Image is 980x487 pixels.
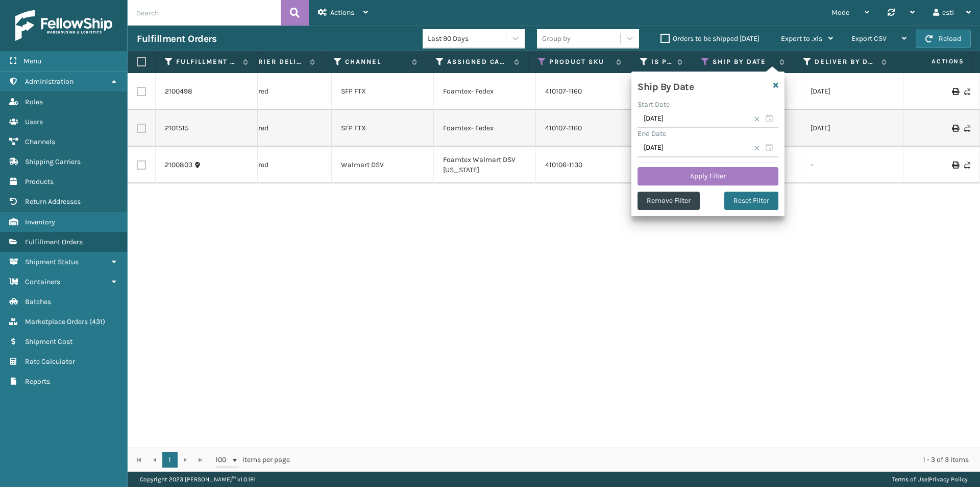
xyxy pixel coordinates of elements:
[892,472,968,487] div: |
[25,118,43,126] span: Users
[25,77,73,86] span: Administration
[651,57,672,66] label: Is Prime
[165,123,189,133] a: 2101515
[638,78,694,93] h4: Ship By Date
[137,33,216,45] h3: Fulfillment Orders
[25,377,50,386] span: Reports
[230,110,332,147] td: Delivered
[25,337,72,346] span: Shipment Cost
[304,455,969,465] div: 1 - 3 of 3 items
[542,33,571,44] div: Group by
[549,57,611,66] label: Product SKU
[929,476,968,483] a: Privacy Policy
[230,73,332,110] td: Delivered
[545,124,582,132] a: 410107-1160
[713,57,774,66] label: Ship By Date
[25,297,51,306] span: Batches
[851,34,887,43] span: Export CSV
[345,57,407,66] label: Channel
[330,8,354,17] span: Actions
[815,57,876,66] label: Deliver By Date
[724,192,778,210] button: Reset Filter
[25,277,60,286] span: Containers
[434,73,536,110] td: Foamtex- Fedex
[638,110,778,128] input: MM/DD/YYYY
[25,197,81,206] span: Return Addresses
[332,147,434,183] td: Walmart DSV
[964,125,970,132] i: Never Shipped
[25,137,55,146] span: Channels
[801,147,903,183] td: -
[23,57,41,65] span: Menu
[434,147,536,183] td: Foamtex Walmart DSV [US_STATE]
[952,161,958,169] i: Print Label
[25,98,43,106] span: Roles
[25,177,54,186] span: Products
[332,110,434,147] td: SFP FTX
[447,57,509,66] label: Assigned Carrier
[545,160,582,169] a: 410106-1130
[545,87,582,96] a: 410107-1160
[964,161,970,169] i: Never Shipped
[215,452,290,468] span: items per page
[638,139,778,157] input: MM/DD/YYYY
[899,53,970,70] span: Actions
[15,10,112,41] img: logo
[25,357,75,366] span: Rate Calculator
[140,472,256,487] p: Copyright 2023 [PERSON_NAME]™ v 1.0.191
[892,476,927,483] a: Terms of Use
[801,110,903,147] td: [DATE]
[25,157,81,166] span: Shipping Carriers
[215,455,231,465] span: 100
[801,73,903,110] td: [DATE]
[428,33,507,44] div: Last 90 Days
[638,192,700,210] button: Remove Filter
[243,57,305,66] label: Carrier Delivery Status
[332,73,434,110] td: SFP FTX
[25,258,79,266] span: Shipment Status
[660,34,759,43] label: Orders to be shipped [DATE]
[162,452,178,468] a: 1
[434,110,536,147] td: Foamtex- Fedex
[25,317,88,326] span: Marketplace Orders
[25,218,55,226] span: Inventory
[781,34,822,43] span: Export to .xls
[638,167,778,185] button: Apply Filter
[964,88,970,95] i: Never Shipped
[638,100,670,109] label: Start Date
[952,125,958,132] i: Print Label
[89,317,105,326] span: ( 431 )
[230,147,332,183] td: Delivered
[831,8,849,17] span: Mode
[916,30,971,48] button: Reload
[165,160,192,170] a: 2100803
[638,129,666,138] label: End Date
[165,86,192,97] a: 2100498
[952,88,958,95] i: Print Label
[176,57,238,66] label: Fulfillment Order Id
[25,238,83,246] span: Fulfillment Orders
